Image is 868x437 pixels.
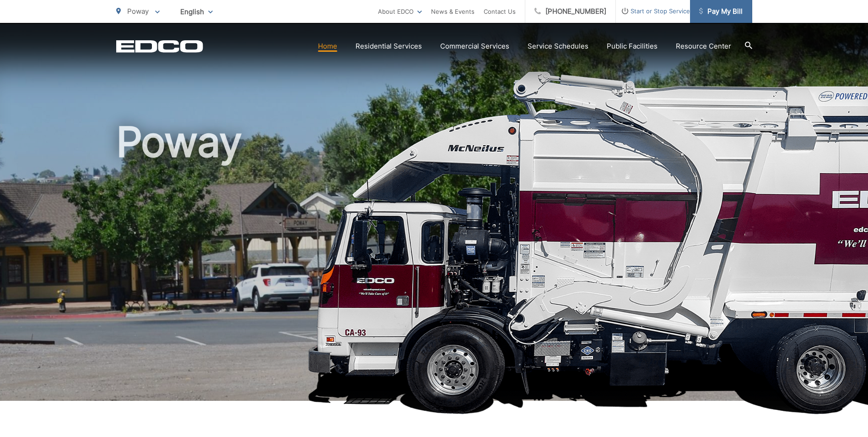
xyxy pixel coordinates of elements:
a: EDCD logo. Return to the homepage. [116,40,203,53]
a: Resource Center [676,41,731,52]
span: English [173,4,220,20]
a: Public Facilities [607,41,658,52]
a: Commercial Services [440,41,509,52]
a: About EDCO [378,6,422,17]
a: Service Schedules [528,41,588,52]
h1: Poway [116,119,752,409]
span: Poway [127,7,149,16]
a: Residential Services [356,41,422,52]
a: Contact Us [484,6,516,17]
a: News & Events [431,6,474,17]
span: Pay My Bill [699,6,743,17]
a: Home [318,41,337,52]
